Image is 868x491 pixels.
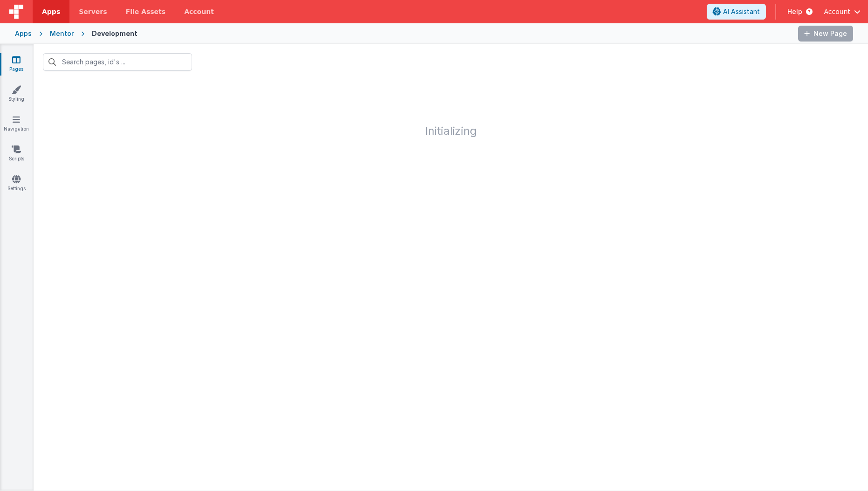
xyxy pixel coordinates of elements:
div: Development [92,29,138,38]
input: Search pages, id's ... [43,53,192,71]
button: New Page [798,26,853,41]
span: File Assets [126,7,166,16]
button: Account [824,7,861,16]
span: Help [787,7,802,16]
div: Mentor [50,29,74,38]
span: Servers [79,7,107,16]
span: Apps [42,7,60,16]
span: Account [824,7,850,16]
div: Apps [15,29,32,38]
button: AI Assistant [707,4,766,20]
h1: Initializing [34,80,868,137]
span: AI Assistant [723,7,760,16]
